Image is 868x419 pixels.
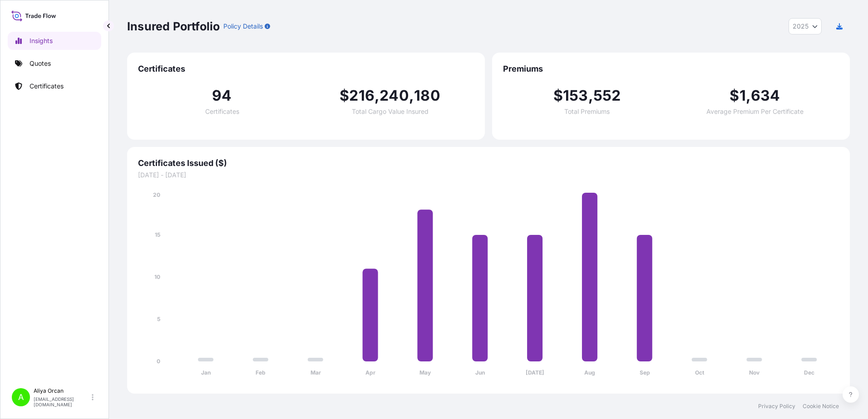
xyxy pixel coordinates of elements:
p: Certificates [30,82,64,91]
span: 1 [740,88,746,103]
tspan: 10 [154,273,160,280]
a: Quotes [8,54,101,73]
tspan: Apr [365,369,375,376]
a: Insights [8,32,101,50]
p: Quotes [30,59,51,68]
span: $ [730,88,739,103]
span: , [409,88,414,103]
span: , [375,88,380,103]
span: Total Cargo Value Insured [352,108,429,115]
span: 153 [563,88,588,103]
tspan: Jan [201,369,211,376]
span: $ [553,88,563,103]
span: , [746,88,751,103]
a: Cookie Notice [803,403,839,410]
tspan: Oct [695,369,705,376]
tspan: Aug [584,369,595,376]
span: [DATE] - [DATE] [138,171,839,180]
tspan: May [419,369,431,376]
tspan: Nov [749,369,760,376]
tspan: 5 [157,316,160,322]
a: Privacy Policy [758,403,795,410]
span: 94 [212,88,232,103]
a: Certificates [8,77,101,95]
tspan: [DATE] [526,369,544,376]
tspan: Dec [804,369,814,376]
span: Premiums [503,63,839,74]
span: 634 [751,88,780,103]
span: $ [340,88,349,103]
span: , [588,88,593,103]
span: 2025 [793,22,809,31]
tspan: Mar [311,369,321,376]
span: Average Premium Per Certificate [706,108,804,115]
p: Insured Portfolio [127,19,220,34]
p: Aliya Orcan [34,387,90,395]
tspan: 0 [157,358,160,365]
span: 240 [380,88,409,103]
p: [EMAIL_ADDRESS][DOMAIN_NAME] [34,396,90,407]
button: Year Selector [789,18,822,34]
span: Certificates Issued ($) [138,158,839,169]
tspan: Feb [256,369,266,376]
span: A [18,393,24,402]
span: 552 [593,88,621,103]
span: 216 [349,88,375,103]
span: Certificates [205,108,239,115]
span: Certificates [138,63,474,74]
tspan: Jun [475,369,485,376]
tspan: Sep [640,369,650,376]
p: Insights [30,36,53,45]
span: Total Premiums [564,108,610,115]
tspan: 20 [153,191,160,198]
span: 180 [414,88,440,103]
p: Policy Details [223,22,263,31]
tspan: 15 [155,231,160,238]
